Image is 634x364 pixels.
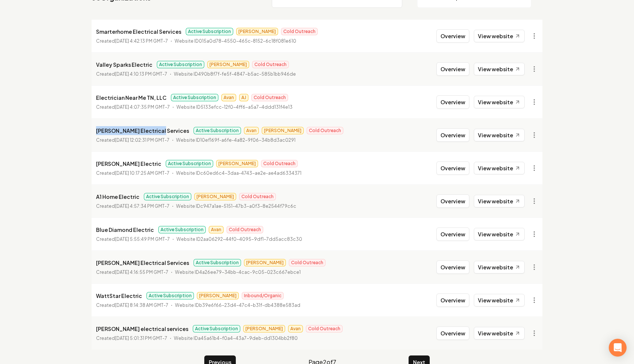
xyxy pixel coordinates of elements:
p: Valley Sparks Electric [96,60,152,69]
time: [DATE] 12:02:31 PM GMT-7 [115,137,169,143]
span: [PERSON_NAME] [197,292,239,299]
p: Website ID 10ef169f-a6fe-4a82-9f06-34b8d3ac0291 [176,137,295,144]
p: Created [96,236,170,243]
p: [PERSON_NAME] Electric [96,159,161,168]
span: Active Subscription [194,127,241,134]
p: Created [96,137,169,144]
a: View website [474,129,525,141]
span: Cold Outreach [281,28,318,35]
span: Avan [221,94,236,101]
span: Active Subscription [186,28,233,35]
p: Website ID c947a1ae-5151-47b3-a0f3-8e2544f79c6c [176,203,296,210]
p: Website ID 2aa06292-44f0-4095-9df1-7dd5acc83c30 [176,236,302,243]
p: Created [96,104,170,111]
span: [PERSON_NAME] [194,193,236,200]
time: [DATE] 4:10:13 PM GMT-7 [115,71,167,77]
span: [PERSON_NAME] [262,127,304,134]
p: Created [96,269,168,276]
span: Cold Outreach [261,160,298,167]
p: Created [96,170,169,177]
span: [PERSON_NAME] [244,259,286,266]
p: [PERSON_NAME] electrical services [96,324,188,333]
button: Overview [436,327,469,340]
span: [PERSON_NAME] [207,61,249,68]
span: Active Subscription [166,160,213,167]
button: Overview [436,95,469,109]
p: WattStar Electric [96,291,142,300]
span: Avan [288,325,303,332]
time: [DATE] 8:14:38 AM GMT-7 [115,302,168,308]
p: Electrician Near Me TN, LLC [96,93,166,102]
span: Cold Outreach [227,226,263,233]
p: [PERSON_NAME] Electrical Services [96,258,189,267]
p: Created [96,335,167,342]
span: [PERSON_NAME] [216,160,258,167]
a: View website [474,195,525,207]
button: Overview [436,194,469,208]
a: View website [474,96,525,108]
time: [DATE] 4:07:35 PM GMT-7 [115,104,170,110]
time: [DATE] 10:17:25 AM GMT-7 [115,170,169,176]
div: Open Intercom Messenger [609,339,627,357]
p: Smarterhome Electrical Services [96,27,181,36]
p: Website ID b39e6f66-23d4-47c4-b31f-db4388e583ad [175,302,300,309]
button: Overview [436,294,469,307]
button: Overview [436,29,469,43]
time: [DATE] 4:42:13 PM GMT-7 [115,38,168,44]
p: Blue Diamond Electric [96,225,154,234]
time: [DATE] 4:57:34 PM GMT-7 [115,203,169,209]
span: Cold Outreach [289,259,326,266]
p: Created [96,203,169,210]
span: Avan [209,226,224,233]
a: View website [474,30,525,42]
time: [DATE] 5:55:49 PM GMT-7 [115,236,170,242]
p: Created [96,70,167,78]
button: Overview [436,227,469,241]
span: AJ [239,94,248,101]
span: Cold Outreach [239,193,276,200]
span: [PERSON_NAME] [243,325,285,332]
span: Active Subscription [144,193,191,200]
p: Created [96,37,168,45]
button: Overview [436,260,469,274]
span: Cold Outreach [251,94,288,101]
p: Website ID c60ed6c4-3daa-4743-ae2e-ae4ad6334371 [176,170,301,177]
a: View website [474,294,525,306]
p: Created [96,302,168,309]
span: Active Subscription [158,226,206,233]
button: Overview [436,62,469,76]
p: A1 Home Electric [96,192,139,201]
a: View website [474,228,525,240]
a: View website [474,261,525,273]
span: Cold Outreach [252,61,289,68]
span: Cold Outreach [307,127,343,134]
span: Active Subscription [146,292,194,299]
p: Website ID 5133efcc-12f0-4ff6-a5a7-4ddd131f4e13 [176,104,293,111]
a: View website [474,162,525,174]
a: View website [474,63,525,75]
time: [DATE] 5:01:31 PM GMT-7 [115,335,167,341]
span: Active Subscription [193,325,240,332]
p: Website ID a45a61b4-f0a4-43a7-9deb-dd1304bb2f80 [174,335,298,342]
button: Overview [436,128,469,142]
p: [PERSON_NAME] Electrical Services [96,126,189,135]
span: Inbound/Organic [242,292,284,299]
p: Website ID 4a26ee79-34bb-4cac-9c05-023c667ebce1 [175,269,301,276]
span: Active Subscription [194,259,241,266]
p: Website ID 015a0d78-4550-465c-8152-6c18f081e610 [175,37,296,45]
span: Cold Outreach [306,325,343,332]
a: View website [474,327,525,340]
span: [PERSON_NAME] [236,28,278,35]
button: Overview [436,161,469,175]
p: Website ID 490b8f7f-fe5f-4847-b5ac-585b1bb946de [174,70,296,78]
span: Avan [244,127,259,134]
time: [DATE] 4:16:55 PM GMT-7 [115,269,168,275]
span: Active Subscription [157,61,204,68]
span: Active Subscription [171,94,218,101]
